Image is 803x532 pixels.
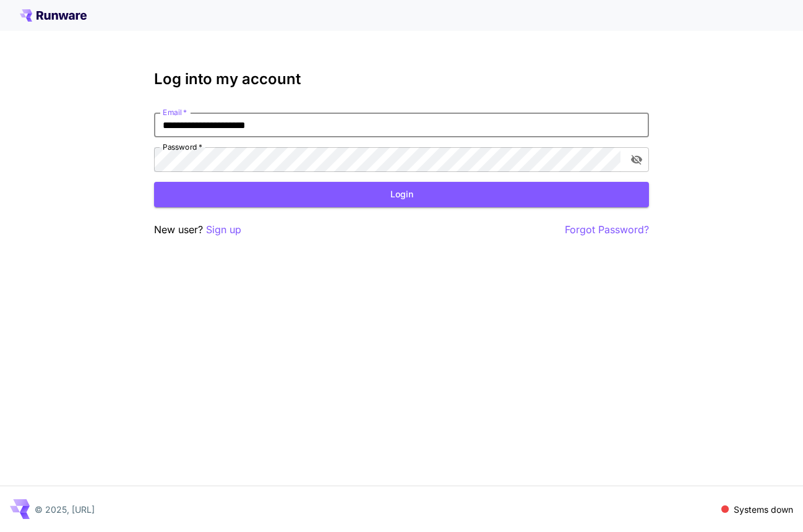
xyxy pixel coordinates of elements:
p: © 2025, [URL] [35,503,95,516]
button: toggle password visibility [625,148,648,171]
label: Email [163,107,187,118]
button: Login [154,182,649,207]
button: Forgot Password? [565,222,649,238]
p: Systems down [734,503,793,516]
p: New user? [154,222,241,238]
h3: Log into my account [154,71,649,88]
label: Password [163,142,202,152]
button: Sign up [206,222,241,238]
